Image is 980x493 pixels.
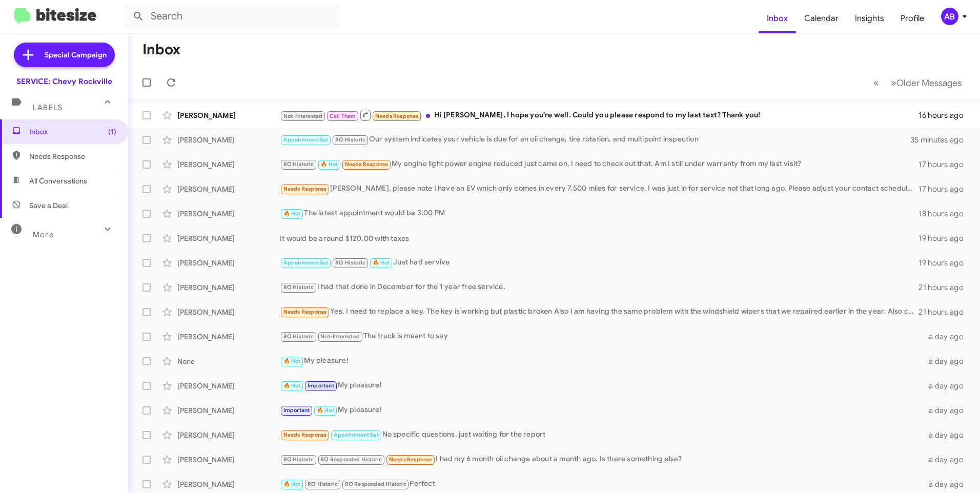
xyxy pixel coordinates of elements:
div: a day ago [923,455,972,465]
span: RO Historic [283,161,314,168]
span: RO Historic [283,333,314,340]
span: 🔥 Hot [283,210,301,217]
span: (1) [108,127,116,137]
div: SERVICE: Chevy Rockville [16,76,112,87]
div: a day ago [923,479,972,489]
div: [PERSON_NAME] [177,405,280,416]
span: Call Them [330,113,356,119]
span: Needs Response [389,456,433,463]
span: Needs Response [345,161,389,168]
nav: Page navigation example [868,72,968,93]
span: Save a Deal [29,200,68,211]
div: [PERSON_NAME] [177,135,280,145]
a: Inbox [759,4,796,33]
div: Perfect [280,478,923,490]
span: 🔥 Hot [283,382,301,389]
div: a day ago [923,430,972,440]
button: Next [885,72,968,93]
div: 18 hours ago [918,209,972,219]
span: Not-Interested [320,333,360,340]
div: Just had servive [280,257,918,269]
span: All Conversations [29,176,87,186]
div: [PERSON_NAME] [177,430,280,440]
span: RO Historic [335,259,365,266]
div: [PERSON_NAME] [177,209,280,219]
div: a day ago [923,332,972,342]
div: My pleasure! [280,355,923,367]
div: None [177,356,280,366]
div: 35 minutes ago [910,135,972,145]
div: 17 hours ago [918,159,972,170]
button: AB [932,8,969,25]
span: Needs Response [375,113,419,119]
div: [PERSON_NAME] [177,159,280,170]
span: Appointment Set [283,259,329,266]
div: [PERSON_NAME] [177,307,280,317]
span: Labels [33,103,63,112]
span: Inbox [29,127,116,137]
h1: Inbox [142,42,180,58]
span: 🔥 Hot [373,259,390,266]
div: 19 hours ago [918,258,972,268]
div: a day ago [923,381,972,391]
div: I had that done in December for the 1 year free service. [280,281,918,293]
div: I had my 6 month oil change about a month ago. Is there something else? [280,454,923,465]
span: « [873,76,879,89]
button: Previous [867,72,885,93]
span: Appointment Set [283,136,329,143]
div: [PERSON_NAME], please note I have an EV which only comes in every 7,500 miles for service. I was ... [280,183,918,195]
div: [PERSON_NAME] [177,110,280,120]
span: 🔥 Hot [320,161,338,168]
div: My pleasure! [280,380,923,392]
div: [PERSON_NAME] [177,479,280,489]
span: Needs Response [283,432,327,438]
div: My engine light power engine reduced just came on. I need to check out that. Am I still under war... [280,158,918,170]
span: 🔥 Hot [283,358,301,364]
a: Insights [847,4,892,33]
div: It would be around $120.00 with taxes [280,233,918,243]
div: 17 hours ago [918,184,972,194]
div: [PERSON_NAME] [177,282,280,293]
span: Needs Response [29,151,116,161]
div: My pleasure! [280,404,923,416]
a: Profile [892,4,932,33]
a: Special Campaign [14,43,115,67]
input: Search [124,4,339,29]
div: AB [941,8,958,25]
div: Our system indicates your vehicle is due for an oil change, tire rotation, and multipoint inspection [280,134,910,146]
div: [PERSON_NAME] [177,258,280,268]
div: [PERSON_NAME] [177,381,280,391]
span: More [33,230,54,239]
span: Older Messages [896,77,962,89]
span: Not-Interested [283,113,323,119]
span: RO Responded Historic [345,481,406,487]
div: The truck is meant to say [280,331,923,342]
div: [PERSON_NAME] [177,184,280,194]
div: Hi [PERSON_NAME], I hope you're well. Could you please respond to my last text? Thank you! [280,109,918,121]
span: 🔥 Hot [317,407,334,414]
div: [PERSON_NAME] [177,455,280,465]
span: RO Historic [308,481,338,487]
span: RO Historic [335,136,365,143]
a: Calendar [796,4,847,33]
div: The latest appointment would be 3:00 PM [280,208,918,219]
span: Needs Response [283,186,327,192]
span: RO Responded Historic [320,456,382,463]
div: 16 hours ago [918,110,972,120]
div: a day ago [923,356,972,366]
span: RO Historic [283,456,314,463]
div: 21 hours ago [918,307,972,317]
span: 🔥 Hot [283,481,301,487]
span: » [891,76,896,89]
div: [PERSON_NAME] [177,332,280,342]
div: a day ago [923,405,972,416]
span: Important [283,407,310,414]
div: No specific questions, just waiting for the report [280,429,923,441]
span: RO Historic [283,284,314,291]
span: Appointment Set [334,432,379,438]
div: 21 hours ago [918,282,972,293]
